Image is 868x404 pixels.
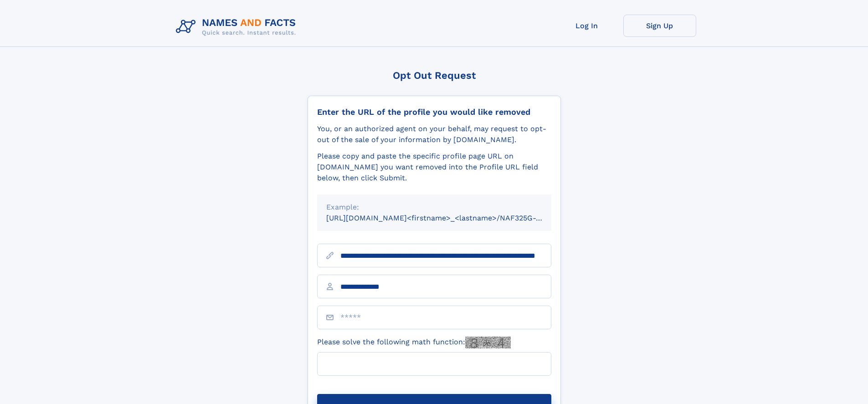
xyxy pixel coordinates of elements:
label: Please solve the following math function: [317,337,511,348]
div: Enter the URL of the profile you would like removed [317,107,551,117]
div: You, or an authorized agent on your behalf, may request to opt-out of the sale of your informatio... [317,123,551,145]
img: Logo Names and Facts [172,15,303,39]
a: Sign Up [623,15,696,37]
div: Opt Out Request [308,70,561,81]
div: Example: [326,202,542,213]
div: Please copy and paste the specific profile page URL on [DOMAIN_NAME] you want removed into the Pr... [317,151,551,184]
small: [URL][DOMAIN_NAME]<firstname>_<lastname>/NAF325G-xxxxxxxx [326,214,569,222]
a: Log In [550,15,623,37]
